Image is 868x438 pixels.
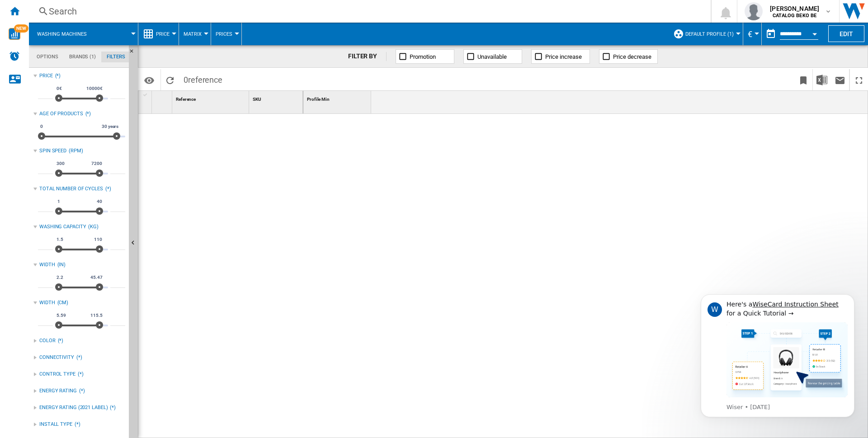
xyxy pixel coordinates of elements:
span: 45.47 [89,274,104,281]
span: 30 years [100,123,120,130]
div: (KG) [88,223,125,231]
div: Reference Sort None [174,91,249,105]
button: Edit [828,25,864,42]
img: profile.jpg [745,2,763,20]
button: Reload [161,69,179,90]
div: SPIN SPEED [39,147,66,155]
div: CONNECTIVITY [39,354,74,361]
md-tab-item: Options [31,52,64,62]
button: Download in Excel [813,69,831,90]
div: Price [39,72,53,80]
span: 110 [93,236,104,243]
span: 40 [95,198,104,205]
div: WASHING CAPACITY [39,223,86,231]
button: Default profile (1) [685,23,738,45]
button: Prices [216,23,237,45]
div: Search [49,5,687,18]
span: reference [188,75,222,85]
span: 1 [56,198,61,205]
div: (RPM) [69,147,125,155]
div: CONTROL TYPE [39,371,75,378]
div: INSTALL TYPE [39,421,72,428]
button: Price [156,23,174,45]
div: (IN) [57,261,125,268]
span: Matrix [184,31,202,37]
img: alerts-logo.svg [9,51,20,61]
div: Sort None [305,91,371,105]
div: ENERGY RATING (2021 LABEL) [39,404,108,411]
button: Price increase [531,49,590,64]
img: wise-card.svg [9,28,20,40]
span: 0€ [55,85,63,92]
span: € [748,29,752,39]
span: 0 [179,69,227,88]
button: Hide [129,45,140,61]
div: WIDTH [39,261,55,268]
div: Sort None [154,91,172,105]
span: Price decrease [613,53,651,60]
div: (CM) [57,299,125,306]
button: Unavailable [463,49,522,64]
button: Bookmark this report [794,69,812,90]
div: SKU Sort None [251,91,303,105]
div: Sort None [251,91,303,105]
button: Send this report by email [831,69,849,90]
div: WIDTH [39,299,55,306]
button: Options [140,72,158,88]
div: FILTER BY [348,52,387,61]
button: Matrix [184,23,206,45]
span: 0 [39,123,44,130]
div: Sort None [174,91,249,105]
md-tab-item: Brands (1) [64,52,101,62]
span: Default profile (1) [685,31,734,37]
div: Washing machines [33,23,133,45]
span: 5.59 [55,312,67,319]
span: 300 [55,160,66,167]
button: Maximize [850,69,868,90]
button: md-calendar [762,25,780,43]
span: Prices [216,31,232,37]
span: Profile Min [307,97,330,102]
span: 2.2 [55,274,65,281]
span: Washing machines [37,31,87,37]
span: 115.5 [89,312,104,319]
div: Default profile (1) [673,23,738,45]
b: CATALOG BEKO BE [773,13,816,19]
img: excel-24x24.png [816,75,827,85]
button: Price decrease [599,49,658,64]
span: [PERSON_NAME] [770,4,819,13]
button: Open calendar [807,24,823,41]
div: TOTAL NUMBER OF CYCLES [39,185,103,193]
span: 7200 [90,160,104,167]
button: € [748,23,757,45]
div: ENERGY RATING [39,387,77,395]
div: Price [143,23,174,45]
div: Age of products [39,110,83,118]
span: Reference [176,97,196,102]
span: Price [156,31,170,37]
span: Price increase [545,53,582,60]
div: COLOR [39,337,56,344]
md-tab-item: Filters [101,52,131,62]
button: Washing machines [37,23,96,45]
div: Profile Min Sort None [305,91,371,105]
span: NEW [14,24,28,33]
md-menu: Currency [743,23,762,45]
span: 10000€ [85,85,104,92]
span: Promotion [410,53,436,60]
span: Unavailable [477,53,507,60]
span: 1.5 [55,236,65,243]
span: SKU [253,97,261,102]
button: Promotion [396,49,454,64]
